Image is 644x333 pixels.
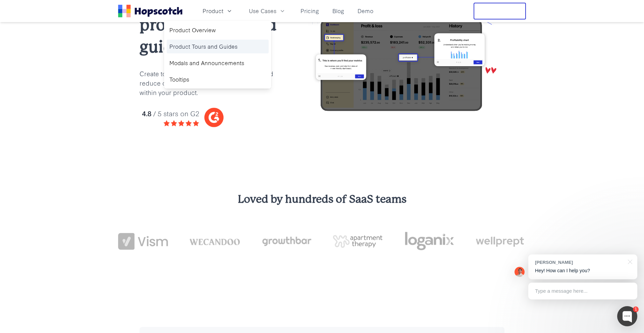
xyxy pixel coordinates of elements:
[249,7,276,15] span: Use Cases
[301,12,504,118] img: user onboarding with hopscotch update
[118,5,182,17] a: Home
[167,40,269,53] a: Product Tours and Guides
[199,5,237,16] button: Product
[261,237,311,246] img: growthbar-logo
[298,5,322,16] a: Pricing
[404,228,454,254] img: loganix-logo
[203,7,223,15] span: Product
[140,69,279,97] p: Create tours and guides that delight users and reduce churn. Target audience segment within your ...
[535,259,624,266] div: [PERSON_NAME]
[118,233,168,250] img: vism logo
[528,283,637,299] div: Type a message here...
[167,56,269,70] a: Modals and Announcements
[245,5,290,16] button: Use Cases
[515,267,525,277] img: Mark Spera
[355,5,376,16] a: Demo
[140,105,279,130] img: hopscotch g2
[118,192,526,207] h3: Loved by hundreds of SaaS teams
[535,267,631,274] p: Hey! How can I help you?
[476,234,526,248] img: wellprept logo
[474,3,526,19] button: Free Trial
[167,23,269,37] a: Product Overview
[633,306,639,312] div: 1
[333,235,383,248] img: png-apartment-therapy-house-studio-apartment-home
[190,238,239,245] img: wecandoo-logo
[330,5,347,16] a: Blog
[167,73,269,86] a: Tooltips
